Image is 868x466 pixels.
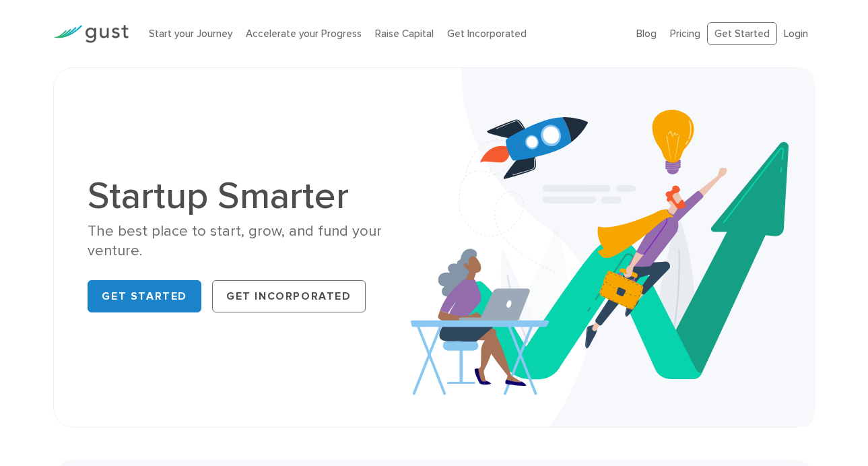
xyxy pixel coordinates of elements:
a: Pricing [670,28,700,40]
div: The best place to start, grow, and fund your venture. [88,222,424,261]
img: Gust Logo [53,25,129,43]
a: Raise Capital [375,28,434,40]
a: Start your Journey [149,28,232,40]
a: Blog [636,28,657,40]
a: Get Incorporated [447,28,527,40]
a: Get Started [707,22,777,46]
h1: Startup Smarter [88,177,424,215]
img: Startup Smarter Hero [411,68,814,427]
a: Get Started [88,280,201,312]
a: Accelerate your Progress [246,28,362,40]
a: Get Incorporated [212,280,366,312]
a: Login [784,28,808,40]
